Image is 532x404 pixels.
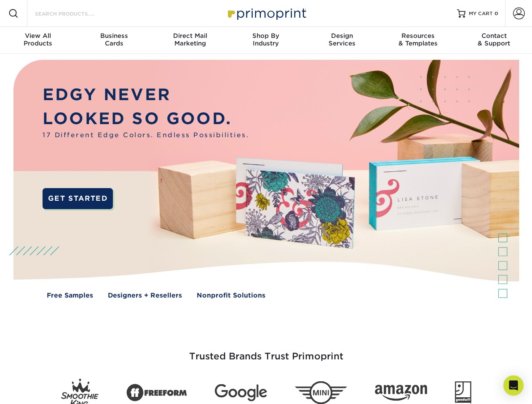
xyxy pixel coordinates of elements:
div: Services [304,32,380,47]
img: Google [215,384,267,401]
img: Amazon [375,385,427,401]
a: Nonprofit Solutions [197,291,265,300]
div: & Templates [380,32,456,47]
a: Free Samples [47,291,93,300]
span: Business [76,32,152,40]
span: MY CART [469,10,493,17]
a: GET STARTED [43,188,113,209]
span: 0 [495,11,498,16]
span: Resources [380,32,456,40]
input: SEARCH PRODUCTS..... [34,8,116,19]
a: Resources& Templates [380,27,456,54]
a: Contact& Support [456,27,532,54]
p: LOOKED SO GOOD. [43,107,249,131]
div: Industry [228,32,304,47]
span: Contact [456,32,532,40]
span: Design [304,32,380,40]
a: DesignServices [304,27,380,54]
div: Cards [76,32,152,47]
a: Direct MailMarketing [152,27,228,54]
p: EDGY NEVER [43,83,249,107]
span: Direct Mail [152,32,228,40]
div: & Support [456,32,532,47]
h3: Trusted Brands Trust Primoprint [20,331,513,372]
iframe: Google Customer Reviews [2,378,72,401]
a: Designers + Resellers [108,291,182,300]
a: Shop ByIndustry [228,27,304,54]
div: Marketing [152,32,228,47]
span: Shop By [228,32,304,40]
div: Open Intercom Messenger [503,375,524,396]
img: Primoprint [224,4,308,22]
span: 17 Different Edge Colors. Endless Possibilities. [43,130,249,140]
a: BusinessCards [76,27,152,54]
img: Goodwill [455,381,471,404]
